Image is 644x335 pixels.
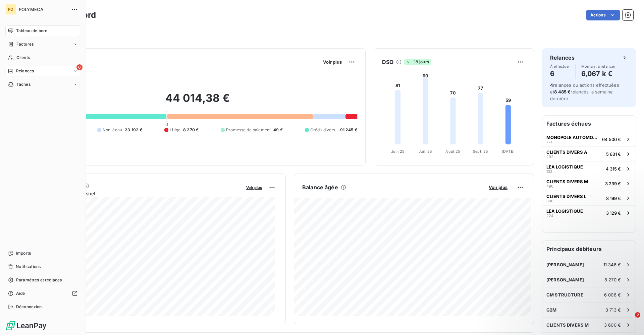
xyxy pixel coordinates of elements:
[16,264,41,270] span: Notifications
[302,183,338,191] h6: Balance âgée
[554,89,571,94] span: 8 485 €
[546,164,583,170] span: LEA LOGISTIQUE
[382,58,393,66] h6: DSO
[581,68,615,79] h4: 6,067 k €
[76,64,83,70] span: 6
[273,127,283,133] span: 49 €
[603,262,621,267] span: 11 346 €
[125,127,142,133] span: 23 192 €
[103,127,122,133] span: Non-échu
[542,176,636,191] button: CLIENTS DIVERS M4903 239 €
[546,262,584,267] span: [PERSON_NAME]
[605,181,621,186] span: 3 239 €
[16,277,62,283] span: Paramètres et réglages
[310,127,335,133] span: Crédit divers
[226,127,271,133] span: Promesse de paiement
[546,179,588,184] span: CLIENTS DIVERS M
[170,127,180,133] span: Litige
[542,191,636,205] button: CLIENTS DIVERS L8063 199 €
[16,250,31,256] span: Imports
[38,91,357,112] h2: 44 014,38 €
[606,196,621,201] span: 3 199 €
[473,149,488,154] tspan: Sept. 25
[244,184,264,190] button: Voir plus
[550,68,570,79] h4: 6
[542,116,636,132] h6: Factures échues
[323,59,342,65] span: Voir plus
[5,4,16,15] div: PO
[550,82,553,88] span: 4
[338,127,357,133] span: -91 245 €
[546,140,552,144] span: 771
[542,161,636,176] button: LEA LOGISTIQUE1324 315 €
[546,194,586,199] span: CLIENTS DIVERS L
[183,127,199,133] span: 8 270 €
[550,82,619,101] span: relances ou actions effectuées et relancés la semaine dernière.
[606,151,621,157] span: 5 631 €
[546,322,589,328] span: CLIENTS DIVERS M
[546,184,553,188] span: 490
[581,64,615,68] span: Montant à relancer
[546,155,553,159] span: 292
[606,166,621,172] span: 4 315 €
[542,205,636,220] button: LEA LOGISTIQUE2243 129 €
[542,241,636,257] h6: Principaux débiteurs
[502,149,515,154] tspan: [DATE]
[38,190,241,197] span: Chiffre d'affaires mensuel
[16,304,42,310] span: Déconnexion
[321,59,344,65] button: Voir plus
[546,208,583,214] span: LEA LOGISTIQUE
[542,132,636,146] button: MONOPOLE AUTOMOBILE77164 500 €
[419,149,432,154] tspan: Juil. 25
[510,270,644,317] iframe: Intercom notifications message
[16,68,34,74] span: Relances
[16,290,25,296] span: Aide
[391,149,405,154] tspan: Juin 25
[546,199,553,203] span: 806
[165,122,168,127] span: 0
[602,137,621,142] span: 64 500 €
[550,54,575,62] h6: Relances
[5,288,80,299] a: Aide
[246,185,262,190] span: Voir plus
[19,7,67,12] span: POLYMECA
[546,135,599,140] span: MONOPOLE AUTOMOBILE
[404,59,431,65] span: -18 jours
[5,320,47,331] img: Logo LeanPay
[546,149,587,155] span: CLIENTS DIVERS A
[586,10,620,20] button: Actions
[16,41,34,47] span: Factures
[445,149,460,154] tspan: Août 25
[546,214,553,218] span: 224
[550,64,570,68] span: À effectuer
[621,312,637,328] iframe: Intercom live chat
[606,210,621,216] span: 3 129 €
[542,146,636,161] button: CLIENTS DIVERS A2925 631 €
[16,28,47,34] span: Tableau de bord
[487,184,509,190] button: Voir plus
[604,322,621,328] span: 3 600 €
[16,55,30,61] span: Clients
[489,185,507,190] span: Voir plus
[635,312,640,318] span: 2
[546,170,552,174] span: 132
[16,81,31,87] span: Tâches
